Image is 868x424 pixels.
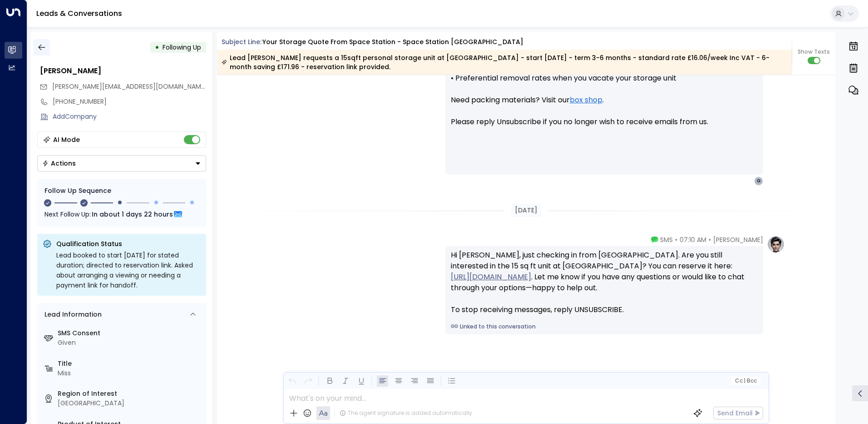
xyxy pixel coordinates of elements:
[731,377,760,385] button: Cc|Bcc
[713,235,763,244] span: [PERSON_NAME]
[41,310,102,319] div: Lead Information
[58,389,202,399] label: Region of Interest
[53,97,206,106] div: [PHONE_NUMBER]
[767,235,785,253] img: profile-logo.png
[302,375,314,387] button: Redo
[798,48,830,56] span: Show Texts
[754,177,763,186] div: G
[163,43,201,52] span: Following Up
[511,204,541,217] div: [DATE]
[44,209,199,219] div: Next Follow Up:
[735,378,756,384] span: Cc Bcc
[58,338,202,348] div: Given
[744,378,745,384] span: |
[451,272,531,283] a: [URL][DOMAIN_NAME]
[451,250,758,315] div: Hi [PERSON_NAME], just checking in from [GEOGRAPHIC_DATA]. Are you still interested in the 15 sq ...
[155,39,159,56] div: •
[52,82,206,91] span: georgina_cd@hotmail.com
[340,409,472,417] div: The agent signature is added automatically
[680,235,706,244] span: 07:10 AM
[40,66,206,76] div: [PERSON_NAME]
[44,186,199,196] div: Follow Up Sequence
[53,112,206,121] div: AddCompany
[58,368,202,378] div: Miss
[58,359,202,368] label: Title
[222,37,261,46] span: Subject Line:
[451,323,758,331] a: Linked to this conversation
[37,155,206,172] button: Actions
[709,235,711,244] span: •
[660,235,673,244] span: SMS
[570,95,602,106] a: box shop
[36,8,122,19] a: Leads & Conversations
[675,235,677,244] span: •
[56,250,201,290] div: Lead booked to start [DATE] for stated duration; directed to reservation link. Asked about arrang...
[92,209,173,219] span: In about 1 days 22 hours
[222,53,787,71] div: Lead [PERSON_NAME] requests a 15sqft personal storage unit at [GEOGRAPHIC_DATA] - start [DATE] - ...
[58,399,202,408] div: [GEOGRAPHIC_DATA]
[52,82,207,91] span: [PERSON_NAME][EMAIL_ADDRESS][DOMAIN_NAME]
[262,37,523,47] div: Your storage quote from Space Station - Space Station [GEOGRAPHIC_DATA]
[42,159,76,167] div: Actions
[53,135,80,144] div: AI Mode
[286,375,298,387] button: Undo
[56,239,201,248] p: Qualification Status
[58,328,202,338] label: SMS Consent
[37,155,206,172] div: Button group with a nested menu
